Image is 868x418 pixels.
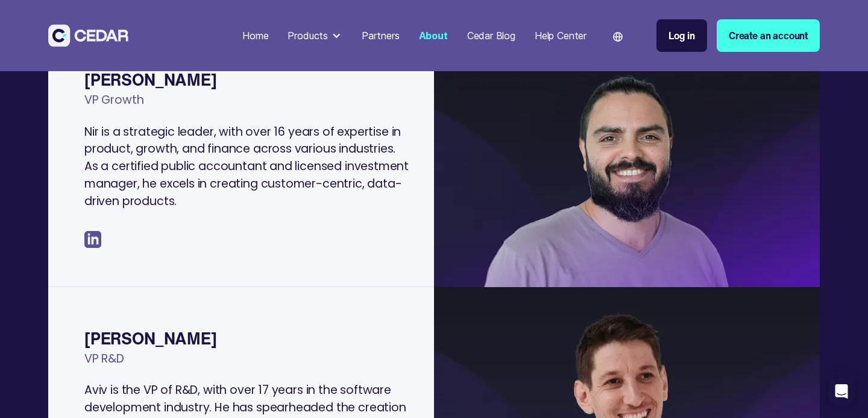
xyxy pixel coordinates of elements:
div: Cedar Blog [467,28,515,43]
div: Log in [668,28,695,43]
a: About [414,22,453,49]
a: Create an account [717,19,820,52]
div: [PERSON_NAME] [84,68,410,92]
img: world icon [613,32,623,42]
div: VP R&D [84,350,410,382]
div: Help Center [535,28,587,43]
a: Help Center [530,22,591,49]
p: Nir is a strategic leader, with over 16 years of expertise in product, growth, and finance across... [84,124,410,211]
div: VP Growth [84,92,410,124]
div: Open Intercom Messenger [827,377,856,406]
div: Home [242,28,268,43]
a: Log in [656,19,707,52]
a: Partners [357,22,404,49]
a: Cedar Blog [462,22,520,49]
div: Products [283,24,347,48]
a: Home [237,22,273,49]
div: [PERSON_NAME] [84,326,410,350]
div: Partners [362,28,400,43]
div: About [419,28,448,43]
div: Products [288,28,328,43]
